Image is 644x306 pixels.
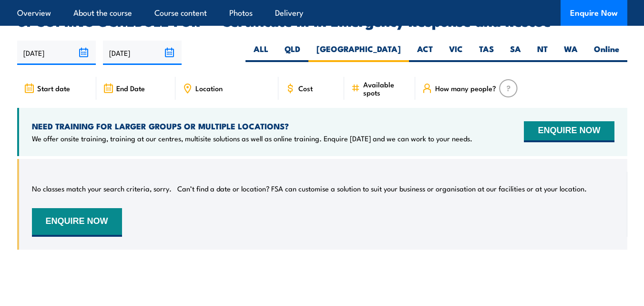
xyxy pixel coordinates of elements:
[556,43,586,62] label: WA
[103,41,182,65] input: To date
[409,43,441,62] label: ACT
[177,184,587,193] p: Can’t find a date or location? FSA can customise a solution to suit your business or organisation...
[308,43,409,62] label: [GEOGRAPHIC_DATA]
[17,41,96,65] input: From date
[32,121,472,131] h4: NEED TRAINING FOR LARGER GROUPS OR MULTIPLE LOCATIONS?
[298,84,313,92] span: Cost
[276,43,308,62] label: QLD
[363,80,409,96] span: Available spots
[116,84,145,92] span: End Date
[529,43,556,62] label: NT
[32,208,122,237] button: ENQUIRE NOW
[32,134,472,143] p: We offer onsite training, training at our centres, multisite solutions as well as online training...
[245,43,276,62] label: ALL
[37,84,70,92] span: Start date
[524,121,614,142] button: ENQUIRE NOW
[471,43,502,62] label: TAS
[32,184,172,193] p: No classes match your search criteria, sorry.
[17,14,627,27] h2: UPCOMING SCHEDULE FOR - "Certificate III in Emergency Response and Rescue"
[441,43,471,62] label: VIC
[502,43,529,62] label: SA
[195,84,223,92] span: Location
[586,43,627,62] label: Online
[435,84,496,92] span: How many people?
